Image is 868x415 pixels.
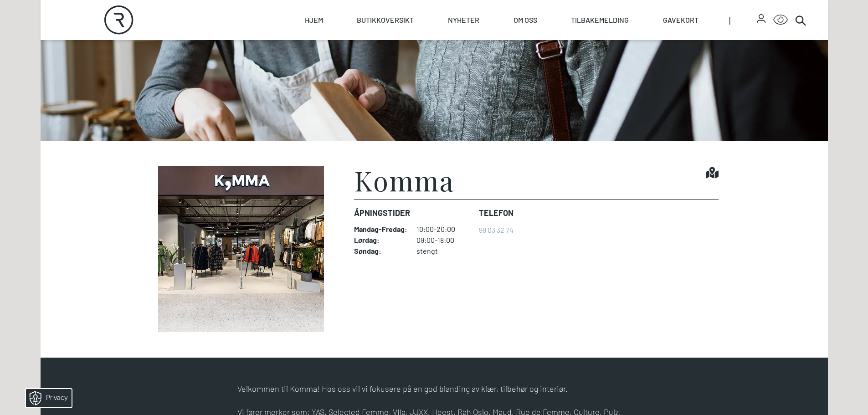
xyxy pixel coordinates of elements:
dd: 09:00-18:00 [416,236,472,245]
dt: Åpningstider [354,207,472,219]
dt: Telefon [479,207,514,219]
iframe: Manage Preferences [9,386,83,410]
dt: Lørdag : [354,236,407,245]
dd: 10:00-20:00 [416,225,472,234]
p: Velkommen til Komma! Hos oss vil vi fokusere på en god blanding av klær, tilbehør og interiør. [237,383,631,395]
details: Attribution [755,200,787,207]
dd: stengt [416,246,472,256]
dt: Søndag : [354,246,407,256]
dt: Mandag - Fredag : [354,225,407,234]
a: 99 03 32 74 [479,225,514,234]
div: © Mappedin [757,201,780,206]
h1: Komma [354,166,454,194]
button: Open Accessibility Menu [773,13,788,27]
